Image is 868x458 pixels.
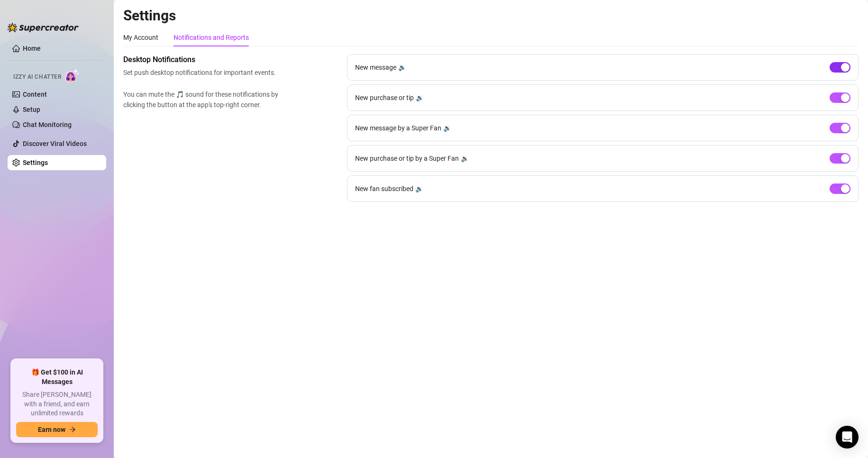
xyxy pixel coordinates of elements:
a: Settings [23,159,48,166]
a: Discover Viral Videos [23,140,87,147]
span: New message [355,62,396,73]
a: Chat Monitoring [23,121,72,128]
img: logo-BBDzfeDw.svg [8,23,79,32]
span: Desktop Notifications [123,54,283,65]
h2: Settings [123,7,859,25]
span: You can mute the 🎵 sound for these notifications by clicking the button at the app's top-right co... [123,89,283,110]
span: Earn now [38,426,65,433]
button: Earn nowarrow-right [16,422,98,437]
div: 🔉 [461,153,469,164]
div: Notifications and Reports [174,32,249,43]
div: 🔉 [398,62,406,73]
span: 🎁 Get $100 in AI Messages [16,368,98,386]
div: 🔉 [443,123,451,133]
span: Set push desktop notifications for important events. [123,67,283,78]
div: 🔉 [416,92,424,103]
a: Content [23,91,47,98]
img: AI Chatter [65,69,80,82]
div: 🔉 [415,183,423,194]
span: Izzy AI Chatter [13,73,61,82]
span: New fan subscribed [355,183,413,194]
a: Setup [23,106,40,113]
span: New purchase or tip by a Super Fan [355,153,459,164]
a: Home [23,45,41,52]
span: New purchase or tip [355,92,414,103]
div: My Account [123,32,158,43]
span: New message by a Super Fan [355,123,441,133]
span: Share [PERSON_NAME] with a friend, and earn unlimited rewards [16,390,98,418]
div: Open Intercom Messenger [836,426,859,449]
span: arrow-right [69,426,76,433]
